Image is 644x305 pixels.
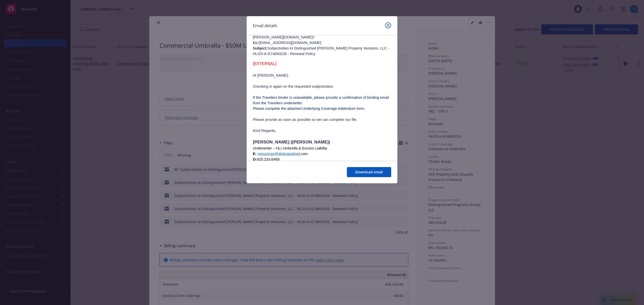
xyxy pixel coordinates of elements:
b: O: [253,157,257,161]
span: Download email [355,170,383,174]
a: mmozingo@distinguished. [258,152,301,156]
span: com 425.233.6469 [253,152,308,161]
span: E: [253,152,257,156]
span: Underwriter – HLI Umbrella & Excess Liability [253,146,327,150]
button: Download email [347,167,391,177]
